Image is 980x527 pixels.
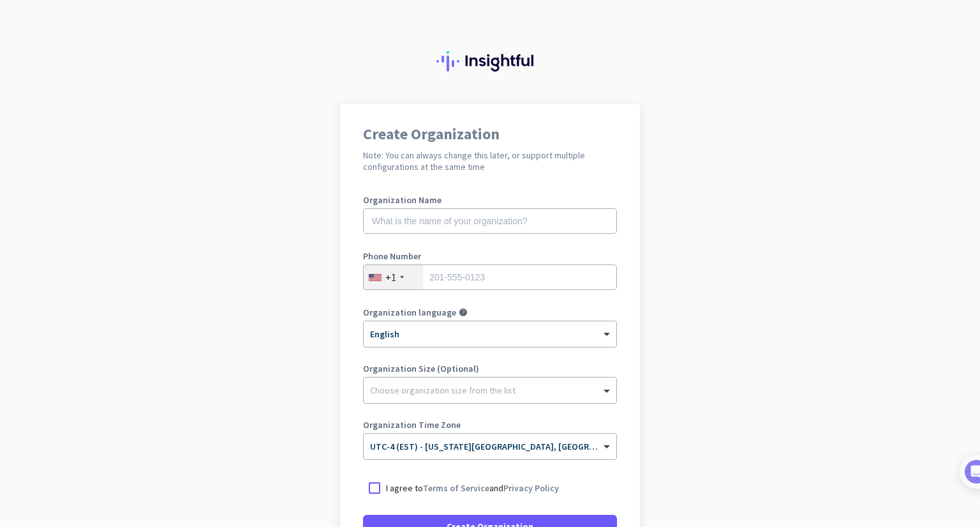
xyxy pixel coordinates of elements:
input: What is the name of your organization? [363,208,617,234]
label: Phone Number [363,252,617,261]
label: Organization Time Zone [363,420,617,429]
h2: Note: You can always change this later, or support multiple configurations at the same time [363,149,617,172]
div: +1 [385,271,396,284]
input: 201-555-0123 [363,264,617,290]
a: Privacy Policy [503,482,559,494]
label: Organization Size (Optional) [363,364,617,373]
p: I agree to and [386,482,559,494]
a: Terms of Service [423,482,489,494]
i: help [459,308,468,317]
label: Organization Name [363,195,617,204]
img: Insightful [436,51,544,72]
h1: Create Organization [363,126,617,142]
label: Organization language [363,308,456,317]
